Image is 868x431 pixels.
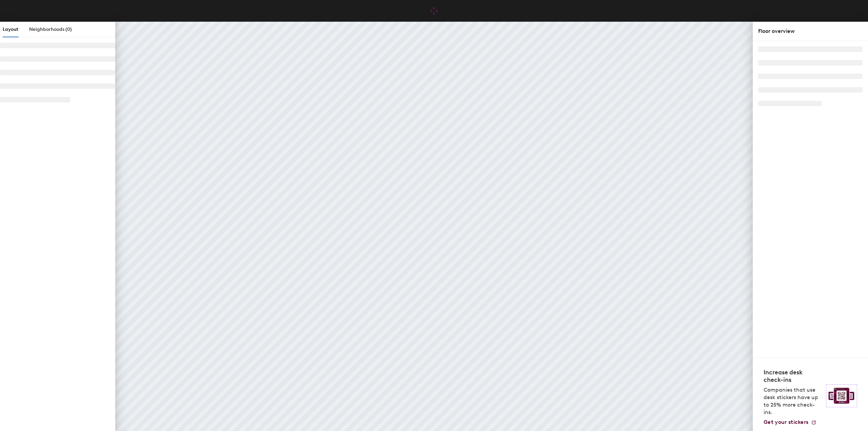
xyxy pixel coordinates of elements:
[764,386,822,416] p: Companies that use desk stickers have up to 25% more check-ins.
[764,369,822,384] h4: Increase desk check-ins
[764,419,816,426] a: Get your stickers
[3,26,18,32] span: Layout
[764,419,808,425] span: Get your stickers
[826,384,857,407] img: Sticker logo
[29,26,72,32] span: Neighborhoods (0)
[758,27,863,35] div: Floor overview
